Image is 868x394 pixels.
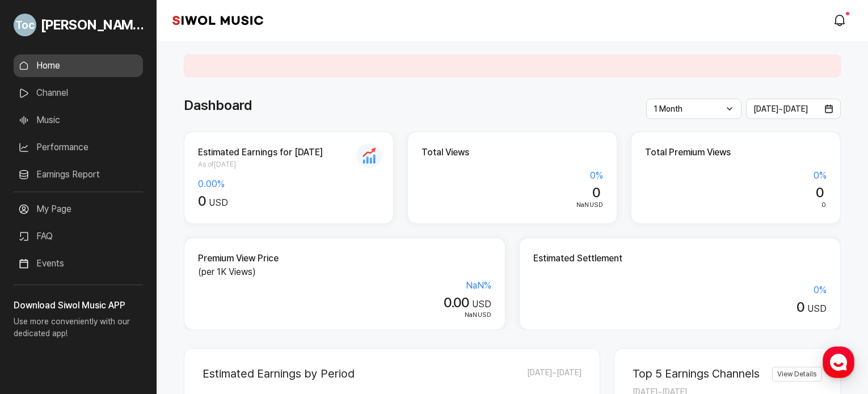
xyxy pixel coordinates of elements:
a: Earnings Report [14,163,143,186]
div: USD [533,299,827,316]
a: Music [14,109,143,132]
span: [PERSON_NAME] [41,15,143,35]
a: Events [14,252,143,275]
a: View Details [772,367,822,382]
p: (per 1K Views) [198,265,491,279]
div: 0 % [422,169,603,183]
a: modal.notifications [829,9,852,32]
a: My Page [14,198,143,221]
span: 1 Month [654,104,682,113]
div: USD [198,295,491,311]
h2: Estimated Earnings by Period [203,367,355,380]
span: 0 [816,184,823,201]
span: As of [DATE] [198,159,380,170]
a: Channel [14,82,143,104]
h2: Estimated Earnings for [DATE] [198,146,380,159]
span: 0 [198,193,205,209]
span: NaN [576,201,589,209]
a: Announcement [14,279,143,302]
div: NaN % [198,279,491,293]
span: [DATE] ~ [DATE] [753,104,808,113]
div: USD [198,193,380,210]
div: USD [198,310,491,320]
a: Home [14,54,143,77]
a: FAQ [14,225,143,248]
h2: Premium View Price [198,252,491,265]
span: [DATE] ~ [DATE] [527,367,582,380]
span: 0 [797,299,804,315]
a: Performance [14,136,143,159]
div: 0 % [533,283,827,297]
h2: Total Views [422,146,603,159]
button: [DATE]~[DATE] [746,99,841,119]
div: 0 % [645,169,827,183]
h2: Top 5 Earnings Channels [633,367,760,380]
span: 0 [592,184,600,201]
span: 0 [821,201,826,209]
div: 0.00 % [198,177,380,191]
h1: Dashboard [184,95,252,116]
h2: Total Premium Views [645,146,827,159]
h2: Estimated Settlement [533,252,827,265]
p: Use more conveniently with our dedicated app! [14,312,143,349]
a: Go to My Profile [14,9,143,41]
h3: Download Siwol Music APP [14,299,143,312]
span: NaN [465,311,477,319]
div: USD [422,200,603,210]
span: 0.00 [444,294,469,311]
